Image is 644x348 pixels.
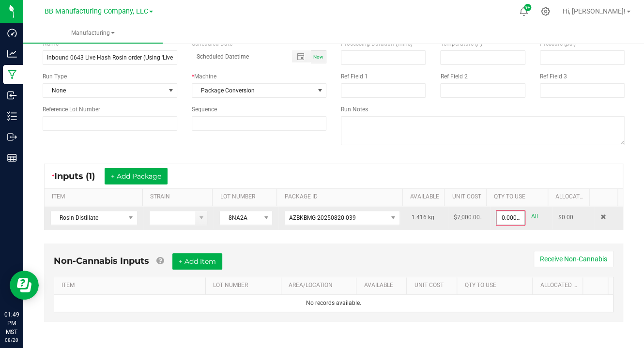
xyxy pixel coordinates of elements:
a: QTY TO USESortable [465,282,529,289]
button: + Add Item [172,253,222,270]
div: Manage settings [539,7,552,16]
span: 1.416 [412,214,427,221]
a: Allocated CostSortable [540,282,579,289]
span: $7,000.00000 [454,214,490,221]
a: AREA/LOCATIONSortable [289,282,353,289]
a: Unit CostSortable [414,282,453,289]
a: PACKAGE IDSortable [284,193,399,201]
span: AZBKBMG-20250820-039 [289,214,355,221]
inline-svg: Inventory [7,111,17,121]
a: STRAINSortable [150,193,209,201]
span: Ref Field 2 [440,73,467,80]
a: Allocated CostSortable [555,193,586,201]
span: Run Type [43,72,67,81]
a: LOT NUMBERSortable [213,282,277,289]
span: Ref Field 3 [540,73,567,80]
a: Sortable [598,193,614,201]
input: Scheduled Datetime [192,50,282,62]
span: $0.00 [558,214,573,221]
span: Non-Cannabis Inputs [54,256,149,266]
p: 08/20 [4,336,19,344]
a: LOT NUMBERSortable [220,193,273,201]
span: 9+ [525,6,530,10]
iframe: Resource center [10,271,39,300]
a: Unit CostSortable [452,193,483,201]
a: Manufacturing [23,23,163,44]
a: QTY TO USESortable [494,193,544,201]
span: Sequence [192,106,217,113]
span: Package Conversion [192,84,314,97]
a: AVAILABLESortable [364,282,403,289]
span: Reference Lot Number [43,106,100,113]
inline-svg: Inbound [7,91,17,100]
span: None [43,84,165,97]
a: Add Non-Cannabis items that were also consumed in the run (e.g. gloves and packaging); Also add N... [156,256,164,266]
span: 8NA2A [220,211,260,225]
button: + Add Package [105,168,168,184]
button: Receive Non-Cannabis [534,251,613,267]
span: Machine [194,73,216,80]
inline-svg: Dashboard [7,28,17,38]
span: Toggle popup [292,50,311,62]
inline-svg: Reports [7,153,17,163]
span: Ref Field 1 [341,73,368,80]
a: Sortable [590,282,604,289]
p: 01:49 PM MST [4,310,19,336]
span: NO DATA FOUND [284,211,399,225]
span: Run Notes [341,106,368,113]
span: kg [428,214,434,221]
span: Manufacturing [23,29,163,37]
span: Rosin Distillate [51,211,125,225]
inline-svg: Outbound [7,132,17,142]
span: Hi, [PERSON_NAME]! [563,7,626,15]
span: BB Manufacturing Company, LLC [45,7,148,15]
inline-svg: Analytics [7,49,17,59]
span: Inputs (1) [54,171,105,182]
a: All [531,210,538,223]
a: ITEMSortable [52,193,138,201]
td: No records available. [54,295,613,312]
a: AVAILABLESortable [410,193,441,201]
inline-svg: Manufacturing [7,70,17,79]
span: Now [313,54,323,60]
a: ITEMSortable [61,282,201,289]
